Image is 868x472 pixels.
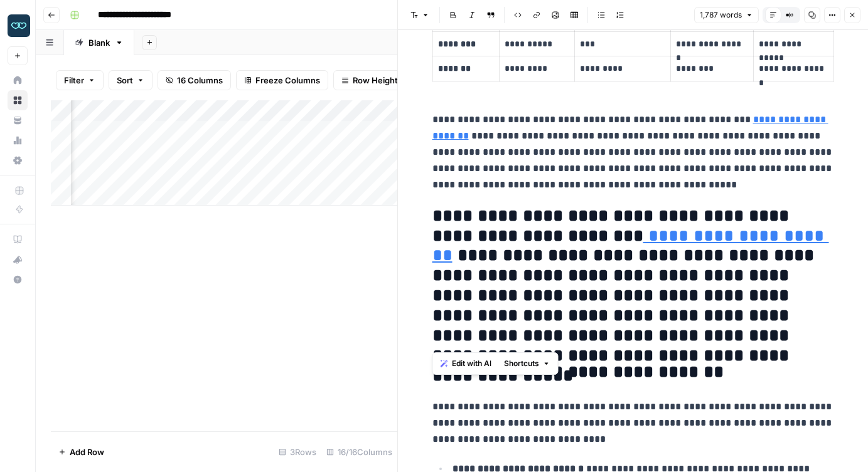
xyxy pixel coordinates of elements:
[274,442,321,462] div: 3 Rows
[8,229,28,249] a: AirOps Academy
[177,74,223,87] span: 16 Columns
[88,36,110,49] div: Blank
[8,90,28,110] a: Browse
[236,70,328,90] button: Freeze Columns
[353,74,398,87] span: Row Height
[117,74,133,87] span: Sort
[321,442,397,462] div: 16/16 Columns
[499,355,555,372] button: Shortcuts
[8,150,28,170] a: Settings
[333,70,406,90] button: Row Height
[51,442,112,462] button: Add Row
[694,7,759,23] button: 1,787 words
[70,446,104,458] span: Add Row
[109,70,153,90] button: Sort
[452,358,491,369] span: Edit with AI
[700,9,742,21] span: 1,787 words
[8,249,28,270] button: What's new?
[504,358,539,369] span: Shortcuts
[8,110,28,130] a: Your Data
[8,10,28,41] button: Workspace: Zola Inc
[436,355,496,372] button: Edit with AI
[64,30,134,55] a: Blank
[8,250,27,269] div: What's new?
[8,70,28,90] a: Home
[64,74,84,87] span: Filter
[8,14,30,37] img: Zola Inc Logo
[255,74,320,87] span: Freeze Columns
[8,130,28,150] a: Usage
[56,70,104,90] button: Filter
[158,70,231,90] button: 16 Columns
[8,270,28,290] button: Help + Support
